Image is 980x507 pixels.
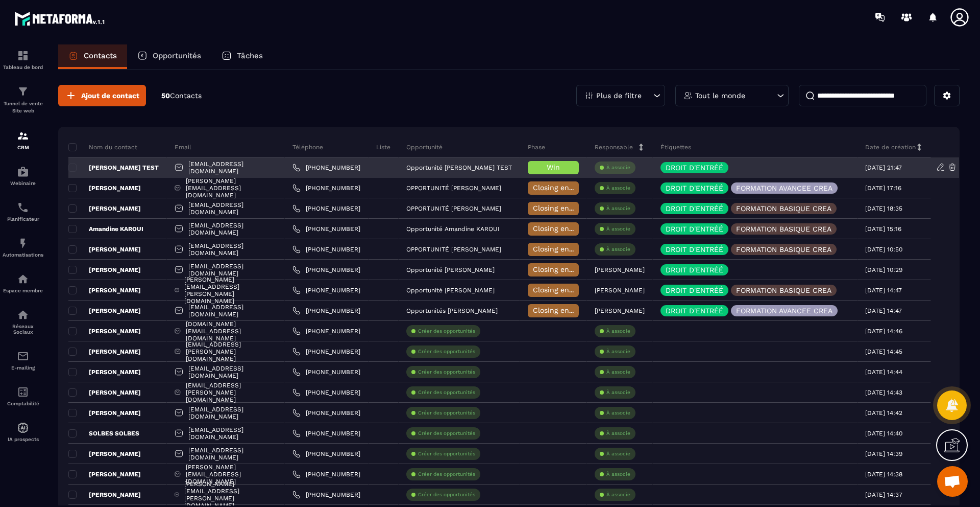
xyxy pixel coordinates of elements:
[865,164,902,171] p: [DATE] 21:47
[418,409,475,417] p: Créer des opportunités
[292,164,360,172] a: [PHONE_NUMBER]
[292,327,360,335] a: [PHONE_NUMBER]
[606,164,630,171] p: À associe
[666,225,723,233] p: DROIT D'ENTRÉÉ
[606,450,630,457] p: À associe
[418,471,475,478] p: Créer des opportunités
[606,430,630,437] p: À associe
[406,164,512,171] p: Opportunité [PERSON_NAME] TEST
[606,225,630,233] p: À associe
[418,491,475,498] p: Créer des opportunités
[606,348,630,355] p: À associe
[418,430,475,437] p: Créer des opportunités
[68,225,143,233] p: Amandine KAROUI
[865,491,902,498] p: [DATE] 14:37
[3,194,43,229] a: schedulerschedulerPlanificateur
[3,252,43,258] p: Automatisations
[3,436,43,442] p: IA prospects
[865,328,902,335] p: [DATE] 14:46
[3,401,43,406] p: Comptabilité
[865,246,902,253] p: [DATE] 10:50
[865,450,902,457] p: [DATE] 14:39
[666,185,723,192] p: DROIT D'ENTRÉÉ
[666,307,723,314] p: DROIT D'ENTRÉÉ
[406,225,500,233] p: Opportunité Amandine KAROUI
[418,389,475,396] p: Créer des opportunités
[3,378,43,414] a: accountantaccountantComptabilité
[666,164,723,171] p: DROIT D'ENTRÉÉ
[161,91,202,101] p: 50
[418,328,475,335] p: Créer des opportunités
[292,307,360,315] a: [PHONE_NUMBER]
[68,184,141,192] p: [PERSON_NAME]
[865,225,901,233] p: [DATE] 15:16
[17,422,29,434] img: automations
[14,9,106,28] img: logo
[865,307,902,314] p: [DATE] 14:47
[292,368,360,376] a: [PHONE_NUMBER]
[3,216,43,222] p: Planificateur
[3,100,43,114] p: Tunnel de vente Site web
[292,266,360,274] a: [PHONE_NUMBER]
[865,430,902,437] p: [DATE] 14:40
[736,246,831,253] p: FORMATION BASIQUE CREA
[3,180,43,186] p: Webinaire
[68,409,141,417] p: [PERSON_NAME]
[68,450,141,458] p: [PERSON_NAME]
[292,470,360,478] a: [PHONE_NUMBER]
[68,164,159,172] p: [PERSON_NAME] TEST
[3,122,43,158] a: formationformationCRM
[17,350,29,362] img: email
[406,266,495,273] p: Opportunité [PERSON_NAME]
[660,143,691,151] p: Étiquettes
[533,306,591,314] span: Closing en cours
[865,368,902,376] p: [DATE] 14:44
[68,286,141,294] p: [PERSON_NAME]
[3,78,43,122] a: formationformationTunnel de vente Site web
[865,389,902,396] p: [DATE] 14:43
[865,287,902,294] p: [DATE] 14:47
[292,491,360,499] a: [PHONE_NUMBER]
[595,266,645,273] p: [PERSON_NAME]
[17,201,29,214] img: scheduler
[736,287,831,294] p: FORMATION BASIQUE CREA
[127,44,211,69] a: Opportunités
[533,183,591,192] span: Closing en cours
[17,130,29,142] img: formation
[211,44,273,69] a: Tâches
[292,409,360,417] a: [PHONE_NUMBER]
[606,491,630,498] p: À associe
[533,224,591,233] span: Closing en cours
[666,246,723,253] p: DROIT D'ENTRÉÉ
[292,348,360,356] a: [PHONE_NUMBER]
[292,429,360,437] a: [PHONE_NUMBER]
[595,307,645,314] p: [PERSON_NAME]
[237,51,263,60] p: Tâches
[606,471,630,478] p: À associe
[865,409,902,417] p: [DATE] 14:42
[68,204,141,213] p: [PERSON_NAME]
[17,309,29,321] img: social-network
[68,388,141,397] p: [PERSON_NAME]
[3,301,43,342] a: social-networksocial-networkRéseaux Sociaux
[3,365,43,371] p: E-mailing
[81,90,139,101] span: Ajout de contact
[606,389,630,396] p: À associe
[68,348,141,356] p: [PERSON_NAME]
[292,388,360,397] a: [PHONE_NUMBER]
[68,491,141,499] p: [PERSON_NAME]
[695,92,745,99] p: Tout le monde
[292,143,323,151] p: Téléphone
[170,91,202,100] span: Contacts
[666,205,723,212] p: DROIT D'ENTRÉÉ
[3,158,43,194] a: automationsautomationsWebinaire
[84,51,117,60] p: Contacts
[3,64,43,70] p: Tableau de bord
[606,185,630,192] p: À associe
[865,143,916,151] p: Date de création
[865,266,902,273] p: [DATE] 10:29
[595,287,645,294] p: [PERSON_NAME]
[528,143,545,151] p: Phase
[3,342,43,378] a: emailemailE-mailing
[3,288,43,293] p: Espace membre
